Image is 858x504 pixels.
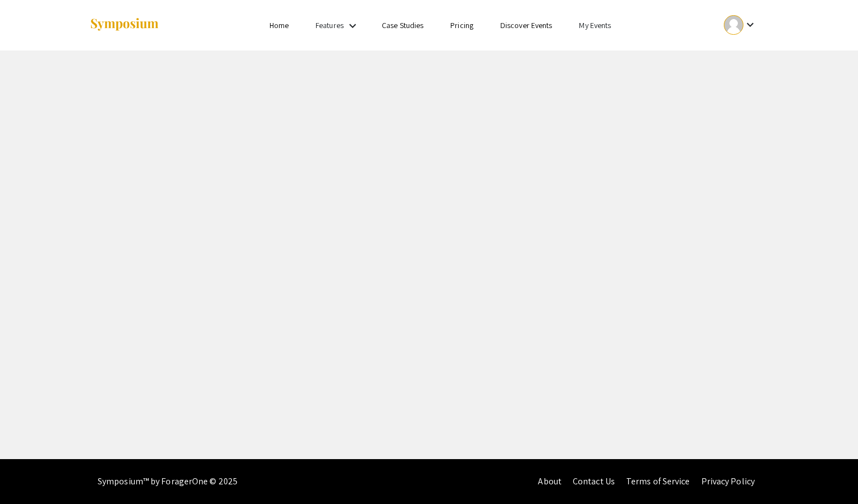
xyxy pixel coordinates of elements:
[579,20,611,30] a: My Events
[712,12,769,38] button: Expand account dropdown
[270,20,289,30] a: Home
[500,20,553,30] a: Discover Events
[316,20,344,30] a: Features
[626,475,690,487] a: Terms of Service
[538,475,562,487] a: About
[450,20,473,30] a: Pricing
[89,17,159,33] img: Symposium by ForagerOne
[743,18,757,31] mat-icon: Expand account dropdown
[382,20,423,30] a: Case Studies
[346,19,359,33] mat-icon: Expand Features list
[573,475,615,487] a: Contact Us
[98,459,238,504] div: Symposium™ by ForagerOne © 2025
[701,475,755,487] a: Privacy Policy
